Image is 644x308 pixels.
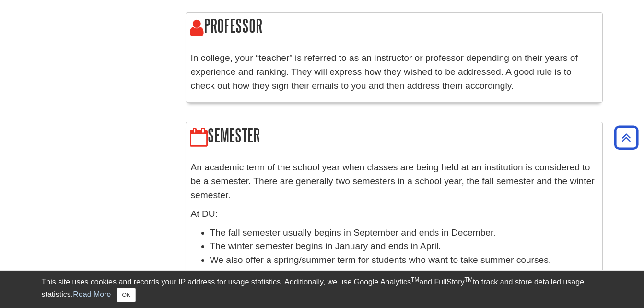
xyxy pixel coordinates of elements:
[186,122,602,150] h2: Semester
[210,239,597,253] li: The winter semester begins in January and ends in April.
[73,290,111,298] a: Read More
[42,276,603,302] div: This site uses cookies and records your IP address for usage statistics. Additionally, we use Goo...
[186,13,602,40] h2: Professor
[411,276,419,283] sup: TM
[611,131,642,144] a: Back to Top
[465,276,473,283] sup: TM
[191,51,597,93] p: In college, your “teacher” is referred to as an instructor or professor depending on their years ...
[210,226,597,240] li: The fall semester usually begins in September and ends in December.
[191,161,597,202] p: An academic term of the school year when classes are being held at an institution is considered t...
[210,253,597,267] li: We also offer a spring/summer term for students who want to take summer courses.
[117,288,135,302] button: Close
[191,207,597,221] p: At DU:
